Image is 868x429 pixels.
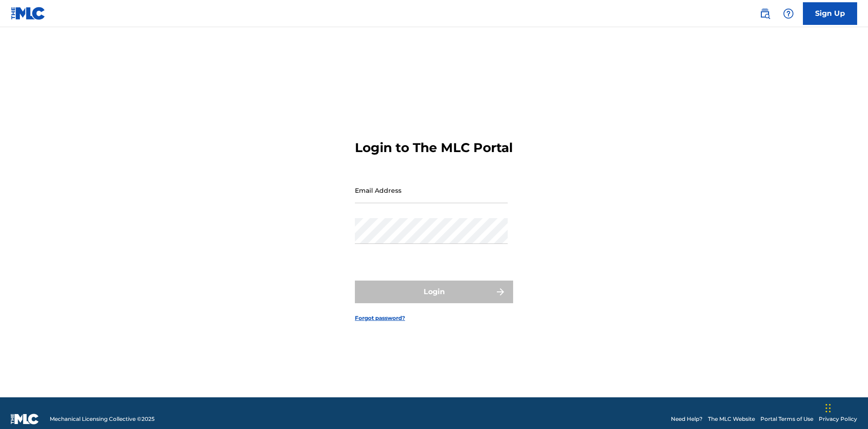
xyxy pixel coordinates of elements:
a: Public Search [756,5,774,23]
a: Privacy Policy [819,415,857,423]
iframe: Chat Widget [823,386,868,429]
a: Portal Terms of Use [760,415,813,423]
img: help [783,8,794,19]
div: Help [779,5,797,23]
a: The MLC Website [708,415,755,423]
a: Forgot password? [355,314,405,322]
a: Need Help? [671,415,703,423]
h3: Login to The MLC Portal [355,140,513,156]
div: Drag [826,395,831,422]
span: Mechanical Licensing Collective © 2025 [50,415,155,423]
img: MLC Logo [11,7,46,20]
img: search [759,8,770,19]
img: logo [11,414,39,424]
a: Sign Up [803,2,857,25]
